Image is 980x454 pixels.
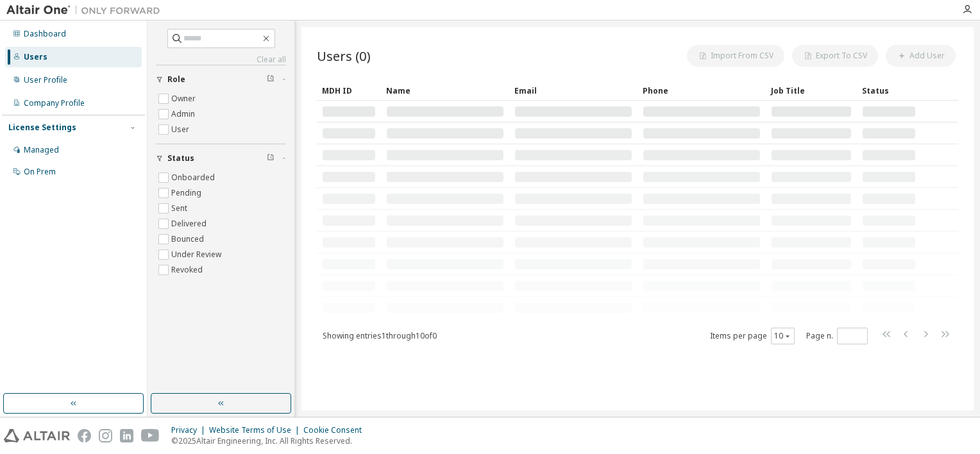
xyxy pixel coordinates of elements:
img: Altair One [6,4,167,17]
div: Dashboard [24,29,66,39]
label: Revoked [171,262,205,278]
button: 10 [774,331,791,341]
div: On Prem [24,167,56,177]
img: instagram.svg [99,429,112,442]
label: Under Review [171,247,224,262]
div: Managed [24,145,59,155]
div: Name [386,80,504,101]
label: Delivered [171,216,209,231]
img: facebook.svg [78,429,91,442]
label: Owner [171,91,198,106]
label: Onboarded [171,170,217,185]
label: User [171,122,192,137]
div: Privacy [171,425,209,435]
p: © 2025 Altair Engineering, Inc. All Rights Reserved. [171,435,369,446]
span: Clear filter [267,153,275,164]
label: Sent [171,201,190,216]
button: Add User [886,45,956,67]
div: Status [862,80,916,101]
img: altair_logo.svg [4,429,70,442]
div: Website Terms of Use [209,425,303,435]
span: Status [167,153,194,164]
div: Cookie Consent [303,425,369,435]
button: Role [156,65,286,94]
img: linkedin.svg [120,429,133,442]
button: Status [156,144,286,172]
label: Bounced [171,231,207,247]
img: youtube.svg [141,429,160,442]
span: Role [167,74,185,85]
span: Items per page [710,328,795,344]
div: MDH ID [322,80,376,101]
div: License Settings [8,122,76,133]
button: Export To CSV [792,45,878,67]
div: Users [24,52,47,62]
span: Clear filter [267,74,275,85]
span: Showing entries 1 through 10 of 0 [323,330,437,341]
button: Import From CSV [687,45,784,67]
div: Phone [643,80,761,101]
span: Page n. [806,328,868,344]
div: Email [514,80,632,101]
label: Pending [171,185,204,201]
div: Job Title [771,80,852,101]
label: Admin [171,106,198,122]
div: Company Profile [24,98,85,108]
div: User Profile [24,75,67,85]
span: Users (0) [317,47,371,65]
a: Clear all [156,55,286,65]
